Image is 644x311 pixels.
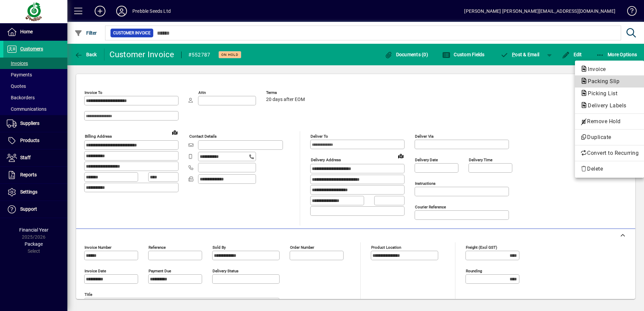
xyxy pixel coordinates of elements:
[580,133,639,141] span: Duplicate
[580,90,621,97] span: Picking List
[580,117,639,126] span: Remove Hold
[580,149,639,157] span: Convert to Recurring
[580,78,623,84] span: Packing Slip
[580,165,639,173] span: Delete
[580,66,609,72] span: Invoice
[580,102,630,109] span: Delivery Labels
